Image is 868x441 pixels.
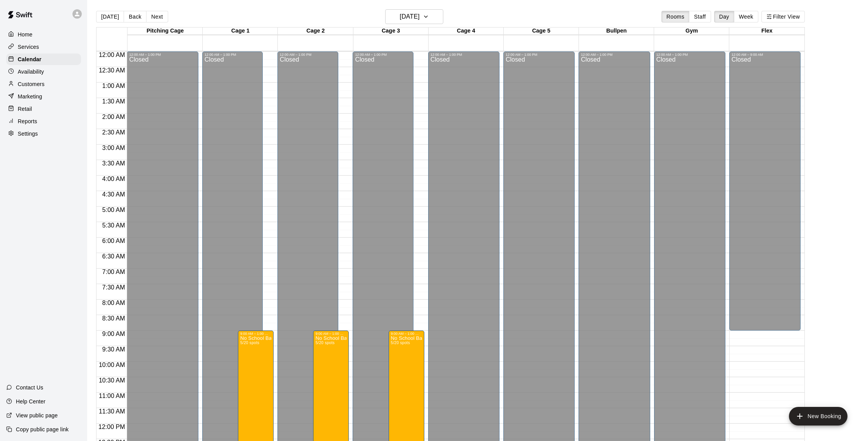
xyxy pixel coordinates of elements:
span: 1:30 AM [100,98,127,105]
span: 5:30 AM [100,222,127,229]
span: 4:00 AM [100,176,127,182]
span: 4:30 AM [100,191,127,198]
span: 7:00 AM [100,269,127,275]
span: 6:00 AM [100,238,127,244]
div: 9:00 AM – 1:00 PM [315,332,346,336]
button: Filter View [761,11,805,22]
button: Day [714,11,734,22]
div: 12:00 AM – 1:00 PM [129,53,196,57]
p: Reports [18,117,37,125]
a: Retail [6,103,81,115]
span: 5/20 spots filled [391,341,410,345]
div: Cage 4 [429,28,504,35]
span: 1:00 AM [100,83,127,89]
a: Availability [6,66,81,78]
span: 11:00 AM [97,393,127,399]
span: 7:30 AM [100,284,127,291]
div: 12:00 AM – 1:00 PM [205,53,261,57]
button: Week [734,11,758,22]
div: Cage 2 [278,28,353,35]
button: Rooms [661,11,689,22]
span: 9:30 AM [100,346,127,353]
span: 6:30 AM [100,253,127,260]
div: Pitching Cage [127,28,203,35]
h6: [DATE] [400,11,420,22]
div: 12:00 AM – 1:00 PM [431,53,497,57]
span: 5/20 spots filled [315,341,334,345]
span: 3:30 AM [100,160,127,167]
p: Calendar [18,55,41,63]
div: 12:00 AM – 9:00 AM: Closed [729,52,801,331]
div: Cage 1 [203,28,278,35]
p: Copy public page link [16,425,69,433]
span: 10:00 AM [97,362,127,368]
a: Settings [6,128,81,140]
div: Cage 5 [504,28,579,35]
a: Home [6,29,81,40]
button: add [789,407,847,425]
button: Next [146,11,168,22]
span: 5:00 AM [100,207,127,213]
span: 12:30 AM [97,67,127,74]
span: 5/20 spots filled [240,341,259,345]
a: Customers [6,78,81,90]
div: Flex [729,28,804,35]
div: Bullpen [579,28,654,35]
span: 11:30 AM [97,408,127,415]
a: Marketing [6,91,81,102]
div: 12:00 AM – 1:00 PM [280,53,336,57]
p: Services [18,43,39,51]
a: Calendar [6,53,81,65]
div: Closed [732,57,798,333]
div: 12:00 AM – 1:00 PM [506,53,572,57]
div: Cage 3 [353,28,429,35]
span: 12:00 PM [96,424,127,430]
button: [DATE] [385,9,443,24]
span: 2:30 AM [100,129,127,136]
span: 12:00 AM [97,52,127,58]
div: 9:00 AM – 1:00 PM [391,332,422,336]
div: 9:00 AM – 1:00 PM [240,332,271,336]
button: Staff [689,11,711,22]
p: Customers [18,80,45,88]
button: Back [124,11,146,22]
div: 12:00 AM – 1:00 PM [656,53,723,57]
p: Availability [18,68,44,76]
div: 12:00 AM – 9:00 AM [732,53,798,57]
span: 9:00 AM [100,331,127,337]
span: 2:00 AM [100,114,127,120]
p: Help Center [16,398,45,405]
a: Services [6,41,81,53]
div: Gym [654,28,729,35]
p: View public page [16,412,58,419]
span: 8:00 AM [100,300,127,306]
button: [DATE] [96,11,124,22]
p: Settings [18,130,38,138]
span: 8:30 AM [100,315,127,322]
p: Retail [18,105,32,113]
p: Marketing [18,93,42,100]
p: Contact Us [16,384,43,391]
div: 12:00 AM – 1:00 PM [355,53,411,57]
span: 10:30 AM [97,377,127,384]
div: 12:00 AM – 1:00 PM [581,53,648,57]
p: Home [18,31,33,38]
span: 3:00 AM [100,145,127,151]
a: Reports [6,115,81,127]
